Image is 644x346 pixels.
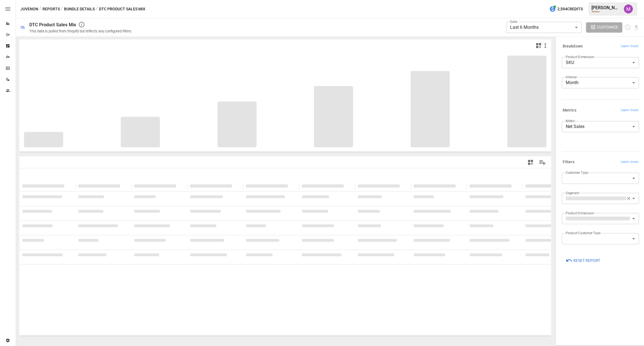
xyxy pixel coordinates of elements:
div: / [96,6,98,13]
h6: Metrics [563,107,576,113]
button: Sort [177,182,184,190]
div: Juvenon [591,10,621,13]
h6: Filters [563,159,574,165]
button: Sort [288,182,296,190]
label: Customer Type [566,170,588,175]
button: Juvenon [20,6,38,13]
button: Bundle Details [64,6,95,13]
button: Sort [121,182,129,190]
button: Sort [233,182,240,190]
button: Umer Muhammed [621,1,636,17]
div: DTC Product Sales Mix [29,22,76,27]
div: SKU [562,57,639,68]
div: Month [562,77,639,88]
img: Umer Muhammed [624,4,633,13]
label: Metric [566,119,575,123]
button: Schedule report [624,24,631,30]
span: 2,594 Credits [557,6,583,13]
span: Reset Report [573,257,600,264]
span: Learn more [621,159,638,165]
div: Net Sales [562,121,639,132]
label: Product Dimension [566,211,594,215]
span: Learn more [621,108,638,113]
button: Manage Columns [536,156,549,169]
label: Product Customer Type [566,231,600,235]
button: Sort [400,182,408,190]
button: Sort [344,182,352,190]
h6: Breakdown [563,43,583,49]
div: This data is pulled from Shopify but reflects any configured filters. [29,29,132,33]
label: Product Dimension [566,54,594,59]
label: Segment [566,191,579,195]
span: Last 6 Months [510,25,539,30]
button: 2,594Credits [547,4,585,14]
label: Interval [566,75,577,79]
button: Download report [633,24,640,30]
div: [PERSON_NAME] [591,5,621,10]
button: Customize [586,22,622,32]
button: Sort [512,182,520,190]
button: Sort [65,182,73,190]
label: Date [510,19,517,24]
button: Sort [456,182,464,190]
button: Reports [42,6,60,13]
span: Customize [597,24,618,31]
button: Reset Report [562,255,604,266]
div: / [61,6,63,13]
span: Learn more [621,44,638,49]
div: / [39,6,41,13]
div: 🛍 [20,25,25,30]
